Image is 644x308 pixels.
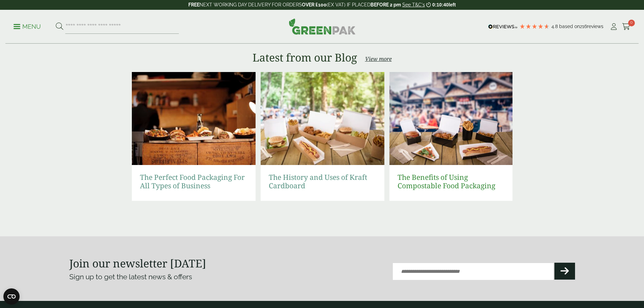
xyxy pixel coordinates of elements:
[371,2,401,7] strong: BEFORE 2 pm
[622,23,630,30] i: Cart
[69,256,206,270] strong: Join our newsletter [DATE]
[3,288,20,305] button: Open CMP widget
[302,2,327,7] strong: OVER £100
[628,20,635,26] span: 0
[402,2,425,7] a: See T&C's
[587,24,603,29] span: reviews
[14,23,41,31] p: Menu
[488,24,518,29] img: REVIEWS.io
[622,22,630,32] a: 0
[188,2,199,7] strong: FREE
[559,24,580,29] span: Based on
[132,72,256,165] img: Food Packaging with Food
[289,18,356,34] img: GreenPak Supplies
[580,24,587,29] span: 216
[14,23,41,29] a: Menu
[449,2,456,7] span: left
[365,55,392,63] a: View more
[69,271,297,282] p: Sign up to get the latest news & offers
[551,24,559,29] span: 4.8
[140,173,247,190] a: The Perfect Food Packaging For All Types of Business
[253,51,357,64] h2: Latest from our Blog
[610,23,618,30] i: My Account
[261,72,384,165] img: Kraft Cardboard
[398,173,505,190] a: The Benefits of Using Compostable Food Packaging
[519,23,550,29] div: 4.79 Stars
[269,173,376,190] a: The History and Uses of Kraft Cardboard
[432,2,449,7] span: 0:10:40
